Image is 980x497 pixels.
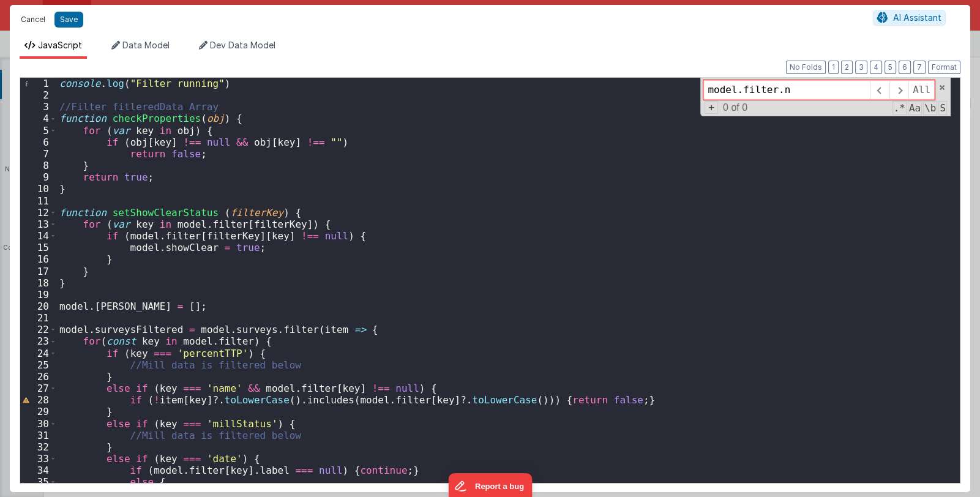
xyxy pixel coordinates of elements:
[718,102,752,113] span: 0 of 0
[705,101,718,114] span: Toggel Replace mode
[870,61,882,74] button: 4
[923,101,937,115] span: Whole Word Search
[122,40,170,50] span: Data Model
[20,277,57,289] div: 18
[885,61,896,74] button: 5
[20,266,57,277] div: 17
[841,61,853,74] button: 2
[20,418,57,430] div: 30
[20,125,57,136] div: 5
[893,12,941,23] span: AI Assistant
[20,371,57,383] div: 26
[20,242,57,253] div: 15
[20,113,57,124] div: 4
[20,101,57,113] div: 3
[20,430,57,441] div: 31
[20,207,57,219] div: 12
[15,11,51,28] button: Cancel
[20,348,57,359] div: 24
[20,253,57,265] div: 16
[38,40,82,50] span: JavaScript
[20,324,57,335] div: 22
[855,61,867,74] button: 3
[210,40,275,50] span: Dev Data Model
[54,12,83,28] button: Save
[20,183,57,195] div: 10
[786,61,826,74] button: No Folds
[20,171,57,183] div: 9
[20,89,57,101] div: 2
[20,78,57,89] div: 1
[703,80,870,100] input: Search for
[20,312,57,324] div: 21
[20,289,57,301] div: 19
[892,101,907,115] span: RegExp Search
[938,101,947,115] span: Search In Selection
[20,383,57,394] div: 27
[20,219,57,230] div: 13
[828,61,839,74] button: 1
[20,148,57,160] div: 7
[20,230,57,242] div: 14
[20,160,57,171] div: 8
[20,453,57,465] div: 33
[908,101,922,115] span: CaseSensitive Search
[928,61,960,74] button: Format
[20,195,57,207] div: 11
[20,359,57,371] div: 25
[913,61,926,74] button: 7
[20,465,57,476] div: 34
[20,301,57,312] div: 20
[20,406,57,417] div: 29
[20,441,57,453] div: 32
[20,394,57,406] div: 28
[20,476,57,488] div: 35
[908,80,935,100] span: Alt-Enter
[873,10,946,26] button: AI Assistant
[899,61,911,74] button: 6
[20,136,57,148] div: 6
[20,335,57,347] div: 23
